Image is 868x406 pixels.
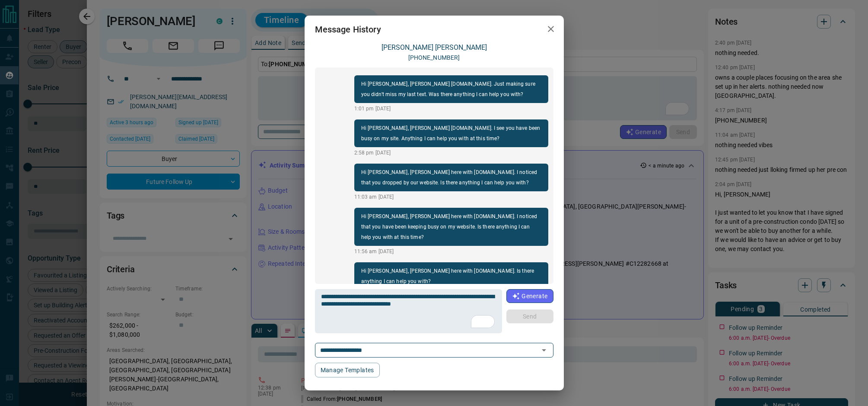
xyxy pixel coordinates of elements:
p: Hi [PERSON_NAME], [PERSON_NAME] [DOMAIN_NAME]. Just making sure you didn't miss my last text. Was... [361,79,541,100]
a: [PERSON_NAME] [PERSON_NAME] [382,43,487,52]
button: Open [538,344,550,356]
p: 2:58 pm [DATE] [354,149,548,157]
button: Generate [506,289,553,303]
p: 11:03 am [DATE] [354,193,548,201]
h2: Message History [305,16,391,43]
button: Manage Templates [315,363,380,377]
p: Hi [PERSON_NAME], [PERSON_NAME] here with [DOMAIN_NAME]. I noticed that you dropped by our websit... [361,167,541,188]
p: Hi [PERSON_NAME], [PERSON_NAME] [DOMAIN_NAME]. I see you have been busy on my site. Anything I ca... [361,123,541,144]
p: Hi [PERSON_NAME], [PERSON_NAME] here with [DOMAIN_NAME]. Is there anything I can help you with? [361,266,541,287]
p: 1:01 pm [DATE] [354,105,548,113]
p: [PHONE_NUMBER] [408,53,460,62]
p: Hi [PERSON_NAME], [PERSON_NAME] here with [DOMAIN_NAME]. I noticed that you have been keeping bus... [361,211,541,242]
textarea: To enrich screen reader interactions, please activate Accessibility in Grammarly extension settings [321,293,497,330]
p: 11:56 am [DATE] [354,248,548,255]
